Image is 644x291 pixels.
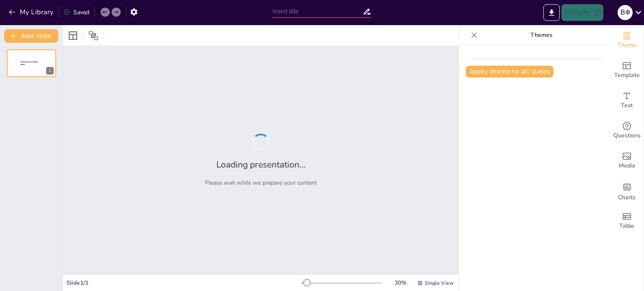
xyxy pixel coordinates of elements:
[63,8,89,16] div: Saved
[610,206,644,236] div: Add a table
[6,5,57,19] button: My Library
[618,4,633,21] button: В Ф
[561,4,603,21] button: Present
[619,161,635,170] span: Media
[66,29,80,42] div: Layout
[273,5,363,18] input: Insert title
[390,279,410,287] div: 30 %
[610,116,644,146] div: Get real-time input from your audience
[481,25,602,45] p: Themes
[613,131,641,140] span: Questions
[610,146,644,176] div: Add images, graphics, shapes or video
[46,67,54,75] div: 1
[543,4,560,21] button: Export to PowerPoint
[621,101,633,110] span: Text
[216,159,306,170] h2: Loading presentation...
[21,61,38,66] span: Sendsteps presentation editor
[617,41,636,50] span: Theme
[610,55,644,85] div: Add ready made slides
[619,221,634,231] span: Table
[4,29,58,43] button: Add slide
[88,31,99,41] span: Position
[205,179,317,187] p: Please wait while we prepare your content
[610,25,644,55] div: Change the overall theme
[610,176,644,206] div: Add charts and graphs
[610,85,644,116] div: Add text boxes
[618,5,633,20] div: В Ф
[425,280,454,286] span: Single View
[618,193,636,202] span: Charts
[466,66,553,77] button: Apply theme to all slides
[7,49,56,77] div: 1
[614,71,640,80] span: Template
[66,279,301,287] div: Slide 1 / 1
